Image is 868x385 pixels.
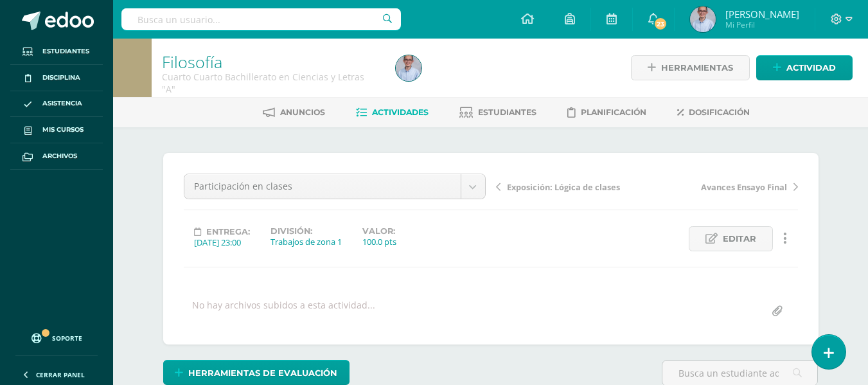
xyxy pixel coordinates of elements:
[701,181,787,193] span: Avances Ensayo Final
[162,71,380,95] div: Cuarto Cuarto Bachillerato en Ciencias y Letras 'A'
[689,107,750,117] span: Dosificación
[163,360,350,385] a: Herramientas de evaluación
[10,91,103,118] a: Asistencia
[661,56,733,80] span: Herramientas
[194,237,250,248] div: [DATE] 23:00
[372,107,429,117] span: Actividades
[162,51,222,73] a: Filosofía
[184,174,485,199] a: Participación en clases
[10,65,103,91] a: Disciplina
[270,236,342,247] div: Trabajos de zona 1
[478,107,536,117] span: Estudiantes
[356,102,429,123] a: Actividades
[270,226,342,236] label: División:
[653,17,668,31] span: 23
[42,98,82,109] span: Asistencia
[507,181,620,193] span: Exposición: Lógica de clases
[723,227,756,251] span: Editar
[362,236,396,247] div: 100.0 pts
[567,102,646,123] a: Planificación
[15,321,98,352] a: Soporte
[52,334,82,343] span: Soporte
[194,174,451,199] span: Participación en clases
[756,55,853,80] a: Actividad
[42,125,84,135] span: Mis cursos
[42,151,77,161] span: Archivos
[10,143,103,170] a: Archivos
[42,73,80,83] span: Disciplina
[42,46,89,57] span: Estudiantes
[162,53,380,71] h1: Filosofía
[496,180,647,193] a: Exposición: Lógica de clases
[36,370,85,379] span: Cerrar panel
[192,299,375,324] div: No hay archivos subidos a esta actividad...
[121,8,401,30] input: Busca un usuario...
[690,6,716,32] img: 54d5abf9b2742d70e04350d565128aa6.png
[459,102,536,123] a: Estudiantes
[263,102,325,123] a: Anuncios
[362,226,396,236] label: Valor:
[188,361,337,385] span: Herramientas de evaluación
[725,19,799,30] span: Mi Perfil
[581,107,646,117] span: Planificación
[677,102,750,123] a: Dosificación
[10,39,103,65] a: Estudiantes
[280,107,325,117] span: Anuncios
[631,55,750,80] a: Herramientas
[396,55,421,81] img: 54d5abf9b2742d70e04350d565128aa6.png
[786,56,836,80] span: Actividad
[647,180,798,193] a: Avances Ensayo Final
[10,117,103,143] a: Mis cursos
[206,227,250,237] span: Entrega:
[725,8,799,21] span: [PERSON_NAME]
